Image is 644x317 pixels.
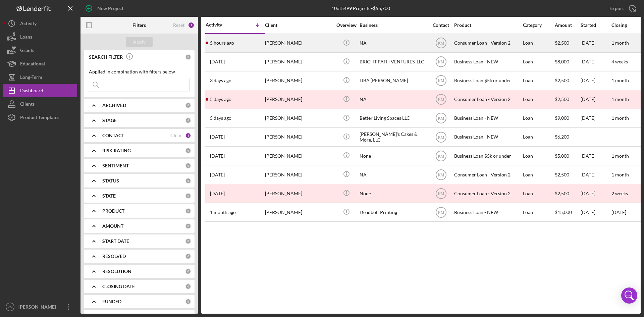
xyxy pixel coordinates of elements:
div: [DATE] [581,34,611,52]
div: 0 [185,148,191,154]
text: KM [438,78,444,83]
div: $9,000 [555,109,580,127]
text: KM [438,172,444,177]
b: SENTIMENT [102,163,129,168]
div: Loan [523,34,554,52]
div: Educational [20,57,45,72]
div: Overview [334,22,359,28]
button: Educational [3,57,77,70]
a: Long-Term [3,70,77,84]
div: [PERSON_NAME] [265,128,332,146]
div: Loan [523,184,554,202]
div: [DATE] [581,109,611,127]
div: Loan [523,203,554,221]
text: KM [438,60,444,64]
text: KM [438,154,444,158]
div: None [360,184,427,202]
div: $2,500 [555,91,580,108]
div: Business [360,22,427,28]
b: PRODUCT [102,208,124,214]
div: [PERSON_NAME] [265,72,332,90]
div: [DATE] [581,91,611,108]
b: ARCHIVED [102,103,126,108]
div: 0 [185,178,191,184]
div: 0 [185,208,191,214]
b: STAGE [102,118,117,123]
time: 1 month [611,96,629,102]
div: Dashboard [20,84,43,99]
b: RESOLUTION [102,269,131,274]
button: Apply [126,37,153,47]
div: $15,000 [555,203,580,221]
b: CLOSING DATE [102,284,135,289]
div: Consumer Loan - Version 2 [454,184,521,202]
time: 2025-08-19 21:50 [210,153,225,159]
div: None [360,147,427,165]
b: SEARCH FILTER [89,54,123,60]
time: 1 month [611,172,629,177]
div: NA [360,166,427,183]
div: $2,500 [555,72,580,90]
div: $5,000 [555,147,580,165]
b: RISK RATING [102,148,131,153]
b: RESOLVED [102,254,126,259]
div: Consumer Loan - Version 2 [454,166,521,183]
div: Apply [133,37,146,47]
a: Loans [3,30,77,44]
div: Activity [206,22,235,28]
time: 2025-08-20 21:54 [210,134,225,140]
div: Export [609,2,624,15]
div: [DATE] [581,184,611,202]
div: Business Loan - NEW [454,203,521,221]
time: 2025-08-21 14:16 [210,115,231,121]
div: Applied in combination with filters below [89,69,190,74]
button: Grants [3,44,77,57]
div: 0 [185,238,191,244]
div: [DATE] [581,147,611,165]
button: New Project [80,2,130,15]
div: 1 [185,133,191,139]
div: Clear [170,133,182,138]
b: START DATE [102,239,129,244]
div: [PERSON_NAME] [265,109,332,127]
div: [DATE] [581,72,611,90]
div: Amount [555,22,580,28]
div: Better Living Spaces LLC [360,109,427,127]
div: [PERSON_NAME] [265,91,332,108]
div: Consumer Loan - Version 2 [454,91,521,108]
time: 2025-08-21 14:43 [210,97,231,102]
time: 2025-08-23 22:49 [210,78,231,83]
time: 1 month [611,40,629,46]
div: [PERSON_NAME] [265,34,332,52]
time: 2025-08-26 16:54 [210,40,234,46]
div: Loan [523,147,554,165]
div: [DATE] [581,53,611,71]
time: 1 month [611,115,629,121]
div: Loan [523,53,554,71]
div: Clients [20,97,35,112]
div: 0 [185,253,191,259]
button: Clients [3,97,77,111]
div: 0 [185,223,191,229]
div: 0 [185,102,191,108]
text: KM [438,41,444,46]
div: DBA [PERSON_NAME] [360,72,427,90]
time: 1 month [611,153,629,159]
button: Dashboard [3,84,77,97]
div: Category [523,22,554,28]
div: 0 [185,117,191,123]
div: 0 [185,193,191,199]
div: $2,500 [555,34,580,52]
time: 1 month [611,77,629,83]
time: 2 weeks [611,191,628,196]
div: Deadbolt Printing [360,203,427,221]
div: [PERSON_NAME] [265,203,332,221]
div: $2,500 [555,166,580,183]
text: KM [438,210,444,215]
div: [PERSON_NAME]'s Cakes & More, LLC [360,128,427,146]
button: KM[PERSON_NAME] [3,300,77,314]
b: STATUS [102,178,119,183]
